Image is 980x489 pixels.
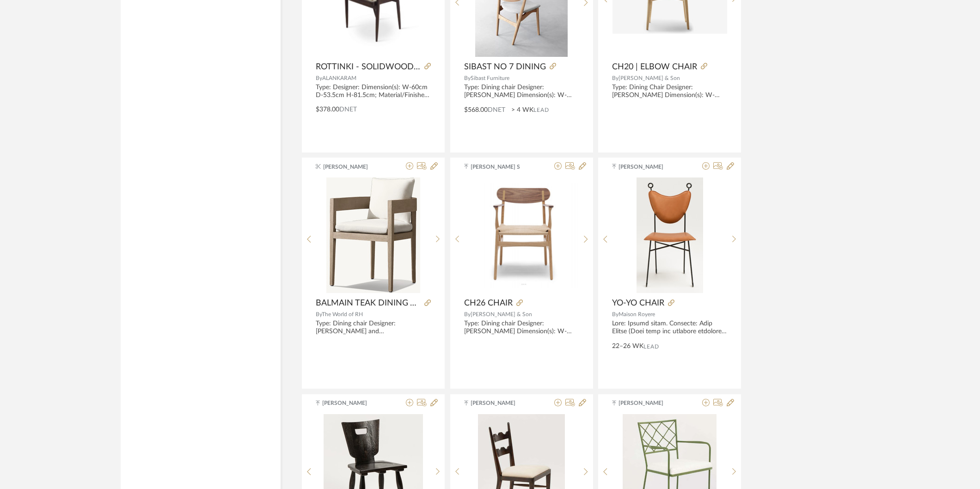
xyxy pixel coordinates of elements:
img: YO-YO CHAIR [637,177,703,293]
span: YO-YO CHAIR [612,298,664,308]
span: $378.00 [316,106,339,113]
span: By [316,312,322,317]
span: > 4 WK [511,105,533,115]
span: DNET [488,107,505,113]
span: ALANKARAM [322,75,356,81]
div: Type: Dining Chair Designer: [PERSON_NAME] Dimension(s): W-54cm x D-47cm x H-73cm; Seat Ht-46cm M... [612,84,727,99]
span: [PERSON_NAME] S [471,163,529,171]
div: Lore: Ipsumd sitam. Consecte: Adip Elitse (Doei temp inc utlabore etdolore). Magnaaliq(e): A 56 m... [612,320,727,336]
span: [PERSON_NAME] [323,163,381,171]
span: [PERSON_NAME] [619,399,677,407]
span: By [464,75,471,81]
span: CH26 CHAIR [464,298,513,308]
div: Type: Designer: Dimension(s): W-60cm D-53.5cm H-81.5cm; Material/Finishes: Solid wood, Ratan - of... [316,84,431,99]
span: By [612,312,619,317]
div: Type: Dining chair Designer: [PERSON_NAME] and [PERSON_NAME] Dimension(s): Overall: 23"W x 23"D x... [316,320,431,336]
span: By [612,75,619,81]
span: Maison Royere [619,312,655,317]
span: Lead [533,107,549,113]
span: The World of RH [322,312,363,317]
div: 0 [464,177,579,293]
span: [PERSON_NAME] [322,399,380,407]
span: Lead [643,343,659,350]
div: Type: Dining chair Designer: [PERSON_NAME] Dimension(s): W-59cm x D-52cm x H-79cm; Material/Finis... [464,320,579,336]
span: SIBAST NO 7 DINING [464,62,546,72]
span: $568.00 [464,107,488,113]
span: CH20 | ELBOW CHAIR [612,62,697,72]
div: 0 [316,177,431,293]
span: [PERSON_NAME] & Son [619,75,680,81]
div: 0 [612,177,727,293]
span: By [316,75,322,81]
span: [PERSON_NAME] [471,399,529,407]
span: Sibast Furniture [471,75,509,81]
img: BALMAIN TEAK DINING ARMCHAIR [326,177,420,293]
img: CH26 CHAIR [464,183,579,287]
span: BALMAIN TEAK DINING ARMCHAIR [316,298,421,308]
span: [PERSON_NAME] & Son [471,312,532,317]
div: Type: Dining chair Designer: [PERSON_NAME] Dimension(s): W-54cm D-Nil H-73.5cm; Seat Ht-45cm Mate... [464,84,579,99]
span: By [464,312,471,317]
span: 22–26 WK [612,342,643,351]
span: DNET [339,106,357,113]
span: ROTTINKI - SOLIDWOOD WOVEN DINING/ARMCHAIR WITH RATTAN [316,62,421,72]
span: [PERSON_NAME] [619,163,677,171]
